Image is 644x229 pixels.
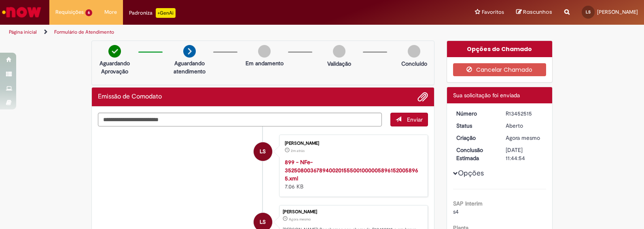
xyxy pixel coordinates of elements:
dt: Status [450,122,500,130]
button: Adicionar anexos [417,92,428,102]
textarea: Digite sua mensagem aqui... [98,113,382,126]
span: s4 [453,208,459,215]
span: 2m atrás [291,148,305,153]
a: Formulário de Atendimento [54,29,114,35]
div: Aberto [506,122,543,130]
ul: Trilhas de página [6,25,423,40]
p: Concluído [401,60,427,68]
div: Opções do Chamado [447,41,553,57]
div: 27/08/2025 13:44:47 [506,134,543,142]
span: Favoritos [482,8,504,16]
span: [PERSON_NAME] [597,9,638,15]
img: ServiceNow [1,4,42,20]
dt: Criação [450,134,500,142]
span: LS [260,142,266,161]
p: +GenAi [156,8,176,18]
p: Aguardando atendimento [170,59,209,75]
button: Cancelar Chamado [453,63,547,76]
img: img-circle-grey.png [408,45,420,58]
img: arrow-next.png [183,45,196,58]
dt: Conclusão Estimada [450,146,500,162]
span: Agora mesmo [289,217,311,222]
img: img-circle-grey.png [333,45,345,58]
p: Validação [327,60,351,68]
img: check-circle-green.png [108,45,121,58]
div: 7.06 KB [285,158,419,190]
span: Rascunhos [523,8,552,16]
div: Luanna Souza Silva [254,142,272,161]
button: Enviar [390,113,428,126]
h2: Emissão de Comodato Histórico de tíquete [98,93,162,101]
dt: Número [450,109,500,118]
img: img-circle-grey.png [258,45,271,58]
div: [PERSON_NAME] [283,210,424,214]
span: LS [586,9,591,15]
span: Enviar [407,116,423,123]
span: Agora mesmo [506,134,540,141]
time: 27/08/2025 13:44:47 [506,134,540,141]
div: Padroniza [129,8,176,18]
span: Sua solicitação foi enviada [453,92,520,99]
time: 27/08/2025 13:44:47 [289,217,311,222]
p: Aguardando Aprovação [95,59,134,75]
div: R13452515 [506,109,543,118]
div: [DATE] 11:44:54 [506,146,543,162]
time: 27/08/2025 13:43:24 [291,148,305,153]
span: More [104,8,117,16]
b: SAP Interim [453,200,483,207]
p: Em andamento [246,59,284,67]
a: Rascunhos [516,9,552,16]
a: 899 - NFe-35250800367894002015550010000058961520058965.xml [285,158,418,182]
span: 6 [85,9,92,16]
span: Requisições [55,8,84,16]
a: Página inicial [9,29,37,35]
div: [PERSON_NAME] [285,141,419,146]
